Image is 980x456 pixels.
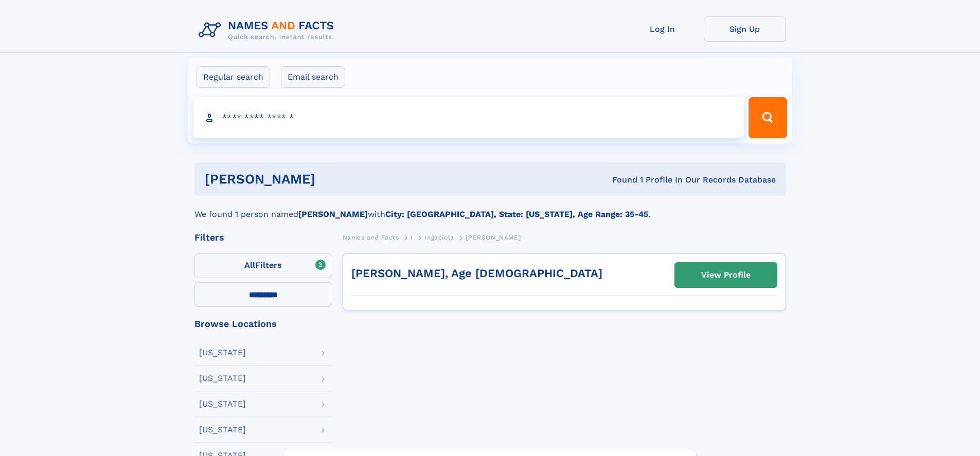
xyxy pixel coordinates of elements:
[197,66,270,88] label: Regular search
[464,174,776,186] div: Found 1 Profile In Our Records Database
[466,234,521,241] span: [PERSON_NAME]
[424,231,454,244] a: Ingaciola
[704,16,786,42] a: Sign Up
[701,263,751,287] div: View Profile
[205,173,464,186] h1: [PERSON_NAME]
[424,234,454,241] span: Ingaciola
[411,231,413,244] a: I
[199,400,246,408] div: [US_STATE]
[749,97,787,138] button: Search Button
[194,233,332,242] div: Filters
[411,234,413,241] span: I
[385,209,648,219] b: City: [GEOGRAPHIC_DATA], State: [US_STATE], Age Range: 35-45
[194,319,332,329] div: Browse Locations
[343,231,399,244] a: Names and Facts
[199,349,246,357] div: [US_STATE]
[244,260,255,270] span: All
[675,263,777,287] a: View Profile
[199,374,246,382] div: [US_STATE]
[193,97,744,138] input: search input
[194,196,786,221] div: We found 1 person named with .
[194,16,343,44] img: Logo Names and Facts
[351,267,602,280] a: [PERSON_NAME], Age [DEMOGRAPHIC_DATA]
[281,66,345,88] label: Email search
[199,426,246,434] div: [US_STATE]
[621,16,704,42] a: Log In
[194,253,332,278] label: Filters
[298,209,368,219] b: [PERSON_NAME]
